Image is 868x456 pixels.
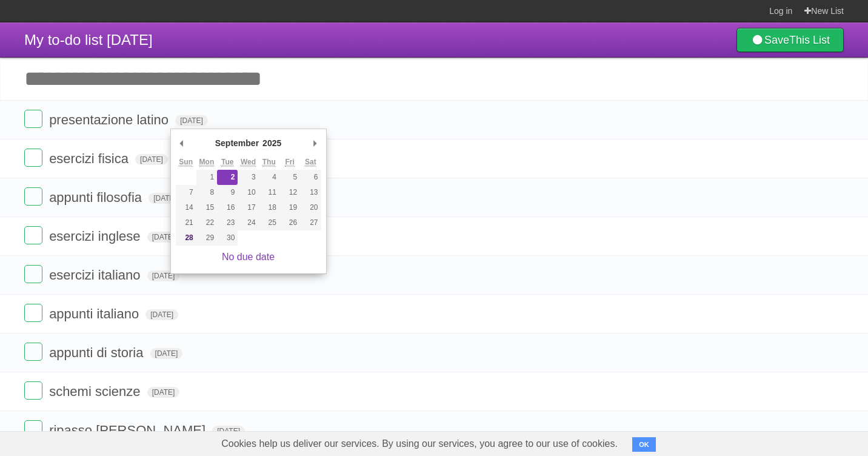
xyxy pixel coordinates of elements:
[24,149,42,167] label: Done
[176,134,188,152] button: Previous Month
[217,185,238,200] button: 9
[238,185,258,200] button: 10
[135,154,168,165] span: [DATE]
[279,200,300,215] button: 19
[217,230,238,246] button: 30
[49,423,209,438] span: ripasso [PERSON_NAME]
[196,215,217,230] button: 22
[49,229,143,244] span: esercizi inglese
[179,158,193,167] abbr: Sunday
[24,381,42,400] label: Done
[145,309,178,320] span: [DATE]
[196,200,217,215] button: 15
[238,215,258,230] button: 24
[147,232,180,243] span: [DATE]
[176,215,196,230] button: 21
[217,215,238,230] button: 23
[279,170,300,185] button: 5
[199,158,215,167] abbr: Monday
[262,158,276,167] abbr: Thursday
[259,215,279,230] button: 25
[213,134,261,152] div: September
[196,230,217,246] button: 29
[632,437,656,452] button: OK
[24,110,42,128] label: Done
[176,200,196,215] button: 14
[24,420,42,438] label: Done
[49,384,143,399] span: schemi scienze
[217,200,238,215] button: 16
[241,158,256,167] abbr: Wednesday
[212,426,245,437] span: [DATE]
[24,226,42,244] label: Done
[736,28,844,52] a: SaveThis List
[49,190,145,205] span: appunti filosofia
[300,185,321,200] button: 13
[147,270,180,281] span: [DATE]
[238,200,258,215] button: 17
[24,187,42,206] label: Done
[259,185,279,200] button: 11
[49,112,172,127] span: presentazione latino
[175,115,208,126] span: [DATE]
[279,215,300,230] button: 26
[259,200,279,215] button: 18
[176,185,196,200] button: 7
[176,230,196,246] button: 28
[49,151,132,166] span: esercizi fisica
[149,193,181,204] span: [DATE]
[24,265,42,283] label: Done
[209,432,630,456] span: Cookies help us deliver our services. By using our services, you agree to our use of cookies.
[217,170,238,185] button: 2
[305,158,316,167] abbr: Saturday
[196,170,217,185] button: 1
[789,34,830,46] b: This List
[300,170,321,185] button: 6
[300,215,321,230] button: 27
[285,158,294,167] abbr: Friday
[300,200,321,215] button: 20
[49,306,142,321] span: appunti italiano
[49,267,143,283] span: esercizi italiano
[279,185,300,200] button: 12
[24,32,153,48] span: My to-do list [DATE]
[24,304,42,322] label: Done
[196,185,217,200] button: 8
[147,387,180,398] span: [DATE]
[259,170,279,185] button: 4
[222,252,275,262] a: No due date
[24,343,42,361] label: Done
[261,134,283,152] div: 2025
[221,158,233,167] abbr: Tuesday
[150,348,183,359] span: [DATE]
[49,345,146,360] span: appunti di storia
[309,134,321,152] button: Next Month
[238,170,258,185] button: 3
